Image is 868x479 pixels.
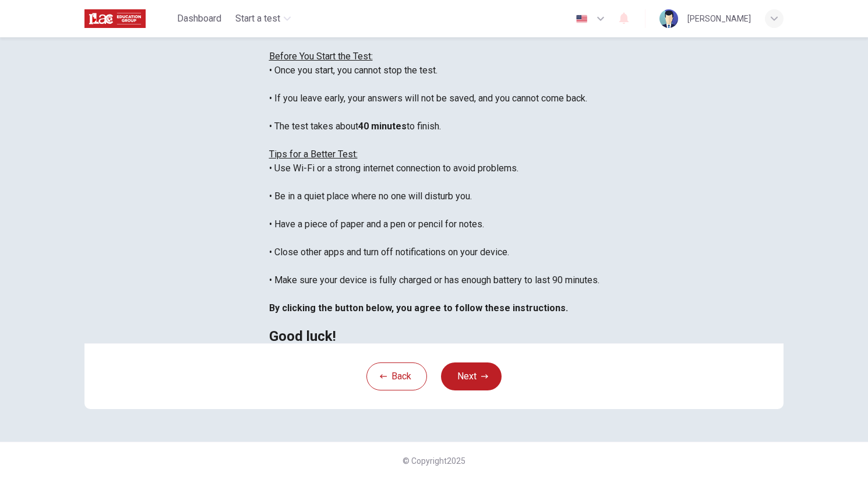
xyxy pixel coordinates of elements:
[403,456,465,466] span: © Copyright 2025
[84,7,146,30] img: ILAC logo
[177,12,221,26] span: Dashboard
[269,22,599,343] div: You are about to start a . • Once you start, you cannot stop the test. • If you leave early, your...
[172,8,226,29] button: Dashboard
[231,8,295,29] button: Start a test
[358,121,407,132] b: 40 minutes
[574,15,589,23] img: en
[84,7,172,30] a: ILAC logo
[366,362,427,390] button: Back
[687,12,751,26] div: [PERSON_NAME]
[269,149,358,160] u: Tips for a Better Test:
[269,302,568,314] b: By clicking the button below, you agree to follow these instructions.
[441,362,502,390] button: Next
[269,329,599,343] h2: Good luck!
[235,12,280,26] span: Start a test
[269,51,373,62] u: Before You Start the Test:
[659,9,678,28] img: Profile picture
